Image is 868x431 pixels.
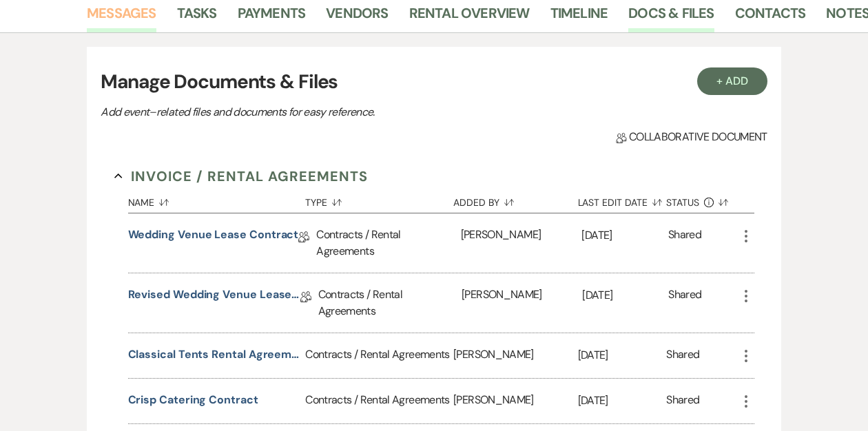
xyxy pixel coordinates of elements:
[453,379,577,423] div: [PERSON_NAME]
[578,187,667,213] button: Last Edit Date
[128,392,258,408] button: Crisp Catering contract
[326,2,388,32] a: Vendors
[128,346,300,363] button: Classical Tents rental agreement
[453,187,577,213] button: Added By
[238,2,306,32] a: Payments
[668,286,701,319] div: Shared
[550,2,608,32] a: Timeline
[582,286,668,304] p: [DATE]
[101,67,767,96] h3: Manage Documents & Files
[616,129,767,145] span: Collaborative document
[87,2,156,32] a: Messages
[318,273,462,333] div: Contracts / Rental Agreements
[177,2,217,32] a: Tasks
[666,187,737,213] button: Status
[305,379,453,423] div: Contracts / Rental Agreements
[581,227,668,244] p: [DATE]
[128,187,306,213] button: Name
[666,198,699,207] span: Status
[578,346,667,364] p: [DATE]
[735,2,806,32] a: Contacts
[462,273,582,333] div: [PERSON_NAME]
[453,333,577,378] div: [PERSON_NAME]
[305,187,453,213] button: Type
[305,333,453,378] div: Contracts / Rental Agreements
[666,392,699,410] div: Shared
[114,166,369,187] button: Invoice / Rental Agreements
[316,213,460,273] div: Contracts / Rental Agreements
[666,346,699,365] div: Shared
[128,286,300,308] a: Revised Wedding Venue Lease Contract
[668,227,701,260] div: Shared
[578,392,667,410] p: [DATE]
[628,2,714,32] a: Docs & Files
[409,2,530,32] a: Rental Overview
[101,103,583,121] p: Add event–related files and documents for easy reference.
[697,67,767,95] button: + Add
[128,227,299,248] a: Wedding Venue Lease Contract
[461,213,582,273] div: [PERSON_NAME]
